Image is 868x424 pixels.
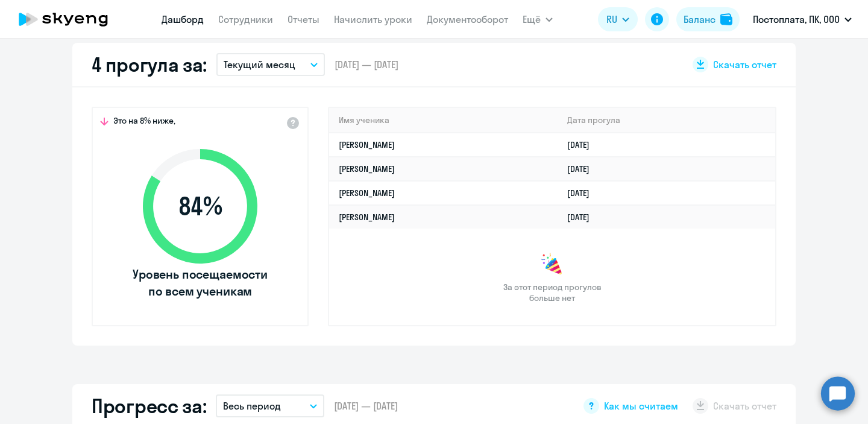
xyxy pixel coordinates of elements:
[558,108,775,133] th: Дата прогула
[713,58,776,71] span: Скачать отчет
[684,12,715,27] div: Баланс
[131,266,269,300] span: Уровень посещаемости по всем ученикам
[604,399,678,413] span: Как мы считаем
[288,13,319,25] a: Отчеты
[339,163,395,174] a: [PERSON_NAME]
[218,13,273,25] a: Сотрудники
[339,139,395,150] a: [PERSON_NAME]
[747,5,858,34] button: Постоплата, ПК, ООО
[92,394,206,418] h2: Прогресс за:
[567,188,599,198] a: [DATE]
[427,13,508,25] a: Документооборот
[92,52,207,77] h2: 4 прогула за:
[329,108,558,133] th: Имя ученика
[540,253,564,277] img: congrats
[753,12,840,27] p: Постоплата, ПК, ООО
[334,399,398,413] span: [DATE] — [DATE]
[339,212,395,223] a: [PERSON_NAME]
[567,139,599,150] a: [DATE]
[131,192,269,221] span: 84 %
[567,163,599,174] a: [DATE]
[598,7,638,31] button: RU
[334,13,412,25] a: Начислить уроки
[567,212,599,223] a: [DATE]
[523,12,541,27] span: Ещё
[606,12,617,27] span: RU
[502,282,603,303] span: За этот период прогулов больше нет
[113,115,175,130] span: Это на 8% ниже,
[162,13,204,25] a: Дашборд
[216,53,325,76] button: Текущий месяц
[335,58,398,71] span: [DATE] — [DATE]
[223,399,281,413] p: Весь период
[339,188,395,198] a: [PERSON_NAME]
[523,7,553,31] button: Ещё
[216,394,324,417] button: Весь период
[676,7,740,31] button: Балансbalance
[224,57,295,72] p: Текущий месяц
[720,13,732,25] img: balance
